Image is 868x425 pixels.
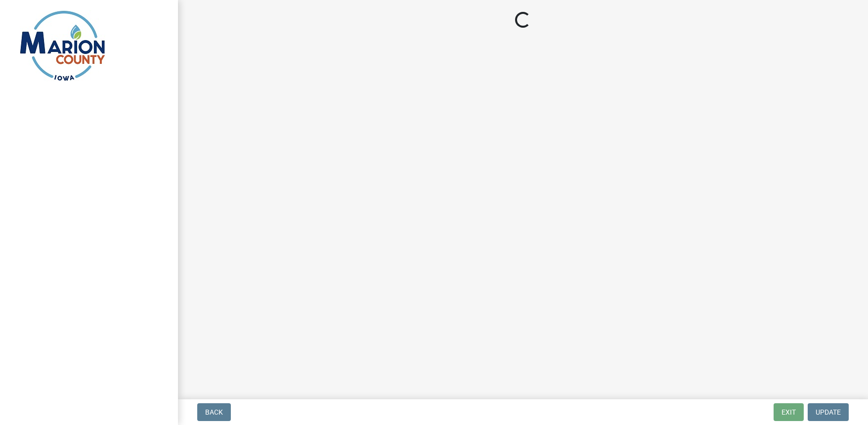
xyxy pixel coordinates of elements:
[808,403,849,421] button: Update
[20,10,105,81] img: Marion County, Iowa
[816,408,841,416] span: Update
[774,403,804,421] button: Exit
[205,408,223,416] span: Back
[197,403,231,421] button: Back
